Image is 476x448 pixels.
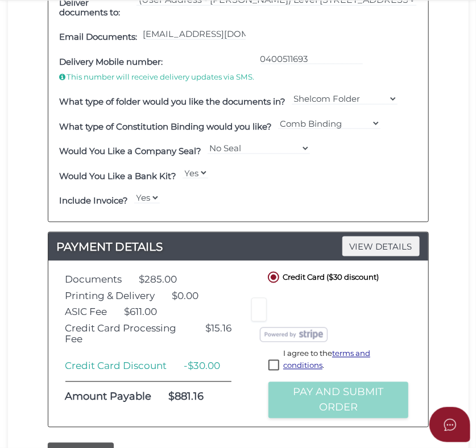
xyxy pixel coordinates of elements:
[48,238,428,256] a: PAYMENT DETAILSVIEW DETAILS
[57,361,176,372] div: Credit Card Discount
[160,392,213,403] div: $881.16
[268,348,408,362] label: I agree to the .
[260,327,328,342] img: stripe.png
[131,275,186,285] div: $285.00
[57,323,197,345] div: Credit Card Processing Fee
[57,392,160,403] div: Amount Payable
[176,361,229,372] div: -$30.00
[57,307,116,318] div: ASIC Fee
[164,291,208,302] div: $0.00
[60,195,129,206] b: Include Invoice?
[48,238,428,256] h4: PAYMENT DETAILS
[342,237,420,256] span: VIEW DETAILS
[57,291,164,302] div: Printing & Delivery
[197,323,240,345] div: $15.16
[57,275,131,285] div: Documents
[60,96,286,107] b: What type of folder would you like the documents in?
[60,121,272,132] b: What type of Constitution Binding would you like?
[266,269,379,284] label: Credit Card ($30 discount)
[60,31,138,42] b: Email Documents:
[268,382,408,418] button: Pay and Submit Order
[60,146,202,156] b: Would You Like a Company Seal?
[116,307,166,318] div: $611.00
[429,407,470,442] button: Open asap
[260,52,363,65] input: Please enter a valid 10-digit phone number
[60,56,163,67] b: Delivery Mobile number:
[60,171,177,181] b: Would You Like a Bank Kit?
[60,72,255,82] p: This number will receive delivery updates via SMS.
